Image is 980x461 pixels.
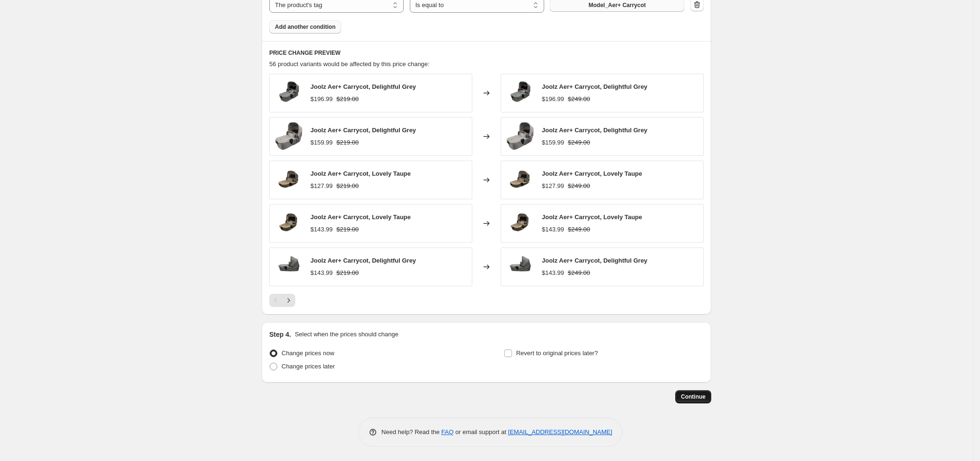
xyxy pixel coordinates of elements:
[310,268,333,278] div: $143.99
[269,49,704,57] h6: PRICE CHANGE PREVIEW
[269,330,291,339] h2: Step 4.
[542,225,564,234] div: $143.99
[675,390,711,403] button: Continue
[336,181,359,191] strike: $219.00
[269,60,430,68] span: 56 product variants would be affected by this price change:
[542,268,564,278] div: $143.99
[336,268,359,278] strike: $219.00
[274,79,303,107] img: 7fdcd6a8-cbdc-4077-a6d7-4847c1c78c6a-PhotoRoom_80x.png
[542,83,647,90] span: Joolz Aer+ Carrycot, Delightful Grey
[310,170,411,177] span: Joolz Aer+ Carrycot, Lovely Taupe
[589,1,646,9] span: Model_Aer+ Carrycot
[269,20,341,34] button: Add another condition
[506,253,534,281] img: d8ea2418-9233-47a0-a070-5954054cb54c_80x.png
[336,94,359,104] strike: $219.00
[310,225,333,234] div: $143.99
[681,393,706,401] span: Continue
[275,23,335,31] span: Add another condition
[282,363,335,370] span: Change prices later
[568,181,590,191] strike: $249.00
[542,138,564,147] div: $159.99
[310,257,416,264] span: Joolz Aer+ Carrycot, Delightful Grey
[542,181,564,191] div: $127.99
[506,122,534,151] img: 048f126e-7193-4404-80e8-8357804ddb30_80x.png
[310,213,411,221] span: Joolz Aer+ Carrycot, Lovely Taupe
[441,428,454,435] a: FAQ
[542,213,642,221] span: Joolz Aer+ Carrycot, Lovely Taupe
[508,428,612,435] a: [EMAIL_ADDRESS][DOMAIN_NAME]
[516,350,598,357] span: Revert to original prices later?
[310,94,333,104] div: $196.99
[274,166,303,194] img: d4f3311f-2b1f-45ad-9703-54e8fa7258a2_80x.png
[506,209,534,238] img: 707e4e4b-8745-4fb1-a0c1-3eabb9d51fbc_80x.png
[295,330,398,339] p: Select when the prices should change
[269,294,295,307] nav: Pagination
[542,170,642,177] span: Joolz Aer+ Carrycot, Lovely Taupe
[568,94,590,104] strike: $249.00
[542,127,647,134] span: Joolz Aer+ Carrycot, Delightful Grey
[568,268,590,278] strike: $249.00
[310,127,416,134] span: Joolz Aer+ Carrycot, Delightful Grey
[282,294,295,307] button: Next
[542,257,647,264] span: Joolz Aer+ Carrycot, Delightful Grey
[542,94,564,104] div: $196.99
[310,83,416,90] span: Joolz Aer+ Carrycot, Delightful Grey
[381,428,441,435] span: Need help? Read the
[310,181,333,191] div: $127.99
[274,122,303,151] img: 048f126e-7193-4404-80e8-8357804ddb30_80x.png
[310,138,333,147] div: $159.99
[568,225,590,234] strike: $249.00
[454,428,508,435] span: or email support at
[506,166,534,194] img: d4f3311f-2b1f-45ad-9703-54e8fa7258a2_80x.png
[336,225,359,234] strike: $219.00
[282,350,334,357] span: Change prices now
[274,209,303,238] img: 707e4e4b-8745-4fb1-a0c1-3eabb9d51fbc_80x.png
[336,138,359,147] strike: $219.00
[274,253,303,281] img: d8ea2418-9233-47a0-a070-5954054cb54c_80x.png
[568,138,590,147] strike: $249.00
[506,79,534,107] img: 7fdcd6a8-cbdc-4077-a6d7-4847c1c78c6a-PhotoRoom_80x.png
